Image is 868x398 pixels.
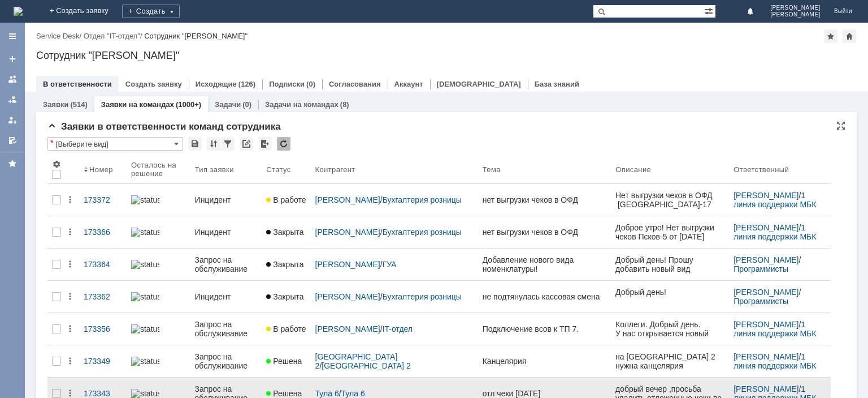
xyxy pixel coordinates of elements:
[704,5,715,16] span: Расширенный поиск
[383,260,397,269] a: ГУА
[84,324,122,333] div: 173356
[66,292,75,301] div: Действия
[734,255,798,264] a: [PERSON_NAME]
[125,80,182,88] a: Создать заявку
[195,255,258,273] div: Запрос на обслуживание
[131,357,159,366] img: statusbar-100 (1).png
[195,292,258,301] div: Инцидент
[3,50,21,68] a: Создать заявку
[127,189,190,211] a: statusbar-100 (1).png
[144,32,248,40] div: Сотрудник "[PERSON_NAME]"
[478,155,611,184] th: Тема
[266,260,303,269] span: Закрыта
[188,137,202,151] div: Сохранить вид
[190,155,262,184] th: Тип заявки
[84,32,140,40] a: Отдел "IT-отдел"
[131,389,159,398] img: statusbar-100 (1).png
[383,228,462,237] a: Бухгалтерия розницы
[14,7,23,16] a: Перейти на домашнюю страницу
[131,228,159,237] img: statusbar-100 (1).png
[315,260,474,269] div: /
[734,191,816,209] a: 1 линия поддержки МБК
[79,155,127,184] th: Номер
[3,70,21,88] a: Заявки на командах
[483,195,607,204] div: нет выгрузки чеков в ОФД
[79,285,127,308] a: 173362
[43,100,68,109] a: Заявки
[824,29,837,43] div: Добавить в избранное
[483,292,607,301] div: не подтянулась кассовая смена
[315,228,474,237] div: /
[483,357,607,366] div: Канцелярия
[240,137,253,151] div: Скопировать ссылку на список
[262,221,310,243] a: Закрыта
[47,121,281,132] span: Заявки в ответственности команд сотрудника
[215,100,241,109] a: Задачи
[127,285,190,308] a: statusbar-100 (1).png
[734,191,826,209] div: /
[734,288,826,306] div: /
[535,80,579,88] a: База знаний
[131,195,159,204] img: statusbar-100 (1).png
[266,324,306,333] span: В работе
[89,165,113,174] div: Номер
[127,350,190,373] a: statusbar-100 (1).png
[66,228,75,237] div: Действия
[195,228,258,237] div: Инцидент
[483,165,501,174] div: Тема
[79,189,127,211] a: 173372
[262,155,310,184] th: Статус
[262,253,310,276] a: Закрыта
[190,249,262,280] a: Запрос на обслуживание
[195,352,258,370] div: Запрос на обслуживание
[478,318,611,340] a: Подключение всов к ТП 7.
[84,32,144,40] div: /
[315,292,380,301] a: [PERSON_NAME]
[315,228,380,237] a: [PERSON_NAME]
[262,189,310,211] a: В работе
[207,137,220,151] div: Сортировка...
[266,292,303,301] span: Закрыта
[14,7,23,16] img: logo
[266,357,302,366] span: Решена
[734,352,816,370] a: 1 линия поддержки МБК
[190,313,262,345] a: Запрос на обслуживание
[3,91,21,109] a: Заявки в моей ответственности
[734,384,798,393] a: [PERSON_NAME]
[79,253,127,276] a: 173364
[329,80,381,88] a: Согласования
[306,80,315,88] div: (0)
[122,5,180,18] div: Создать
[79,350,127,373] a: 173349
[437,80,521,88] a: [DEMOGRAPHIC_DATA]
[262,350,310,373] a: Решена
[734,223,798,232] a: [PERSON_NAME]
[394,80,423,88] a: Аккаунт
[56,63,86,73] span: 173184
[127,318,190,340] a: statusbar-100 (1).png
[190,189,262,211] a: Инцидент
[36,50,857,61] div: Сотрудник "[PERSON_NAME]"
[315,195,474,204] div: /
[127,155,190,184] th: Осталось на решение
[615,165,652,174] div: Описание
[131,292,159,301] img: statusbar-100 (1).png
[322,361,410,370] a: [GEOGRAPHIC_DATA] 2
[383,292,462,301] a: Бухгалтерия розницы
[66,389,75,398] div: Действия
[483,255,607,273] div: Добавление нового вида номенклатуры!
[84,357,122,366] div: 173349
[315,195,380,204] a: [PERSON_NAME]
[84,292,122,301] div: 173362
[483,228,607,237] div: нет выгрузки чеков в ОФД
[84,389,122,398] div: 173343
[266,165,290,174] div: Статус
[36,32,84,40] div: /
[770,11,821,18] span: [PERSON_NAME]
[221,137,235,151] div: Фильтрация...
[79,221,127,243] a: 173366
[315,352,474,370] div: /
[266,195,306,204] span: В работе
[196,80,237,88] a: Исходящие
[190,221,262,243] a: Инцидент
